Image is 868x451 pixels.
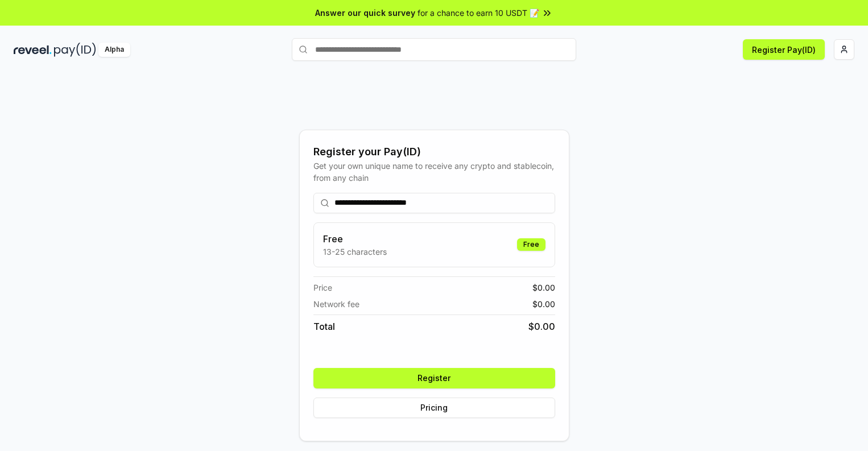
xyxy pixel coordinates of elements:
[313,398,555,418] button: Pricing
[528,320,555,333] span: $ 0.00
[315,7,415,19] span: Answer our quick survey
[313,320,335,333] span: Total
[14,43,52,57] img: reveel_dark
[323,246,387,258] p: 13-25 characters
[532,282,555,293] span: $ 0.00
[313,282,332,293] span: Price
[418,7,539,19] span: for a chance to earn 10 USDT 📝
[323,232,387,246] h3: Free
[98,43,130,57] div: Alpha
[517,238,545,251] div: Free
[313,368,555,388] button: Register
[313,160,555,184] div: Get your own unique name to receive any crypto and stablecoin, from any chain
[313,298,359,310] span: Network fee
[743,39,825,60] button: Register Pay(ID)
[532,298,555,310] span: $ 0.00
[54,43,96,57] img: pay_id
[313,144,555,160] div: Register your Pay(ID)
